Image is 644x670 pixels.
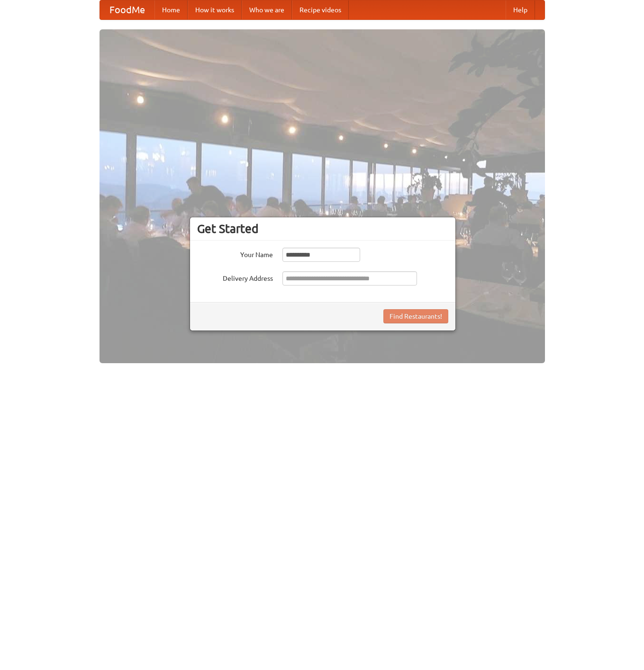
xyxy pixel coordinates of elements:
[197,271,273,283] label: Delivery Address
[197,222,448,236] h3: Get Started
[242,0,292,19] a: Who we are
[188,0,242,19] a: How it works
[100,0,154,19] a: FoodMe
[506,0,535,19] a: Help
[292,0,349,19] a: Recipe videos
[383,309,448,323] button: Find Restaurants!
[154,0,188,19] a: Home
[197,248,273,259] label: Your Name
